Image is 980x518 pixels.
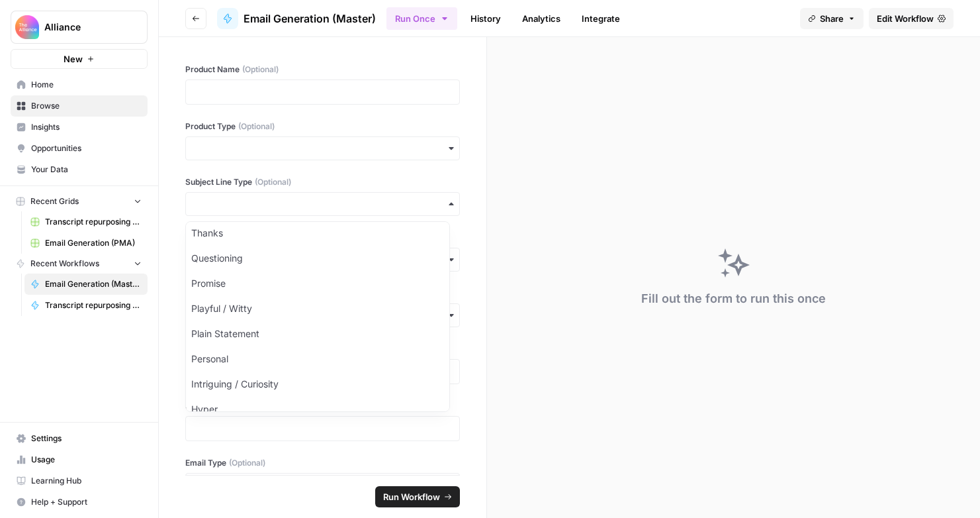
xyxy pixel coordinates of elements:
[11,11,148,44] button: Workspace: Alliance
[11,492,148,513] button: Help + Support
[11,159,148,180] a: Your Data
[11,49,148,69] button: New
[11,191,148,211] button: Recent Grids
[463,8,509,29] a: History
[11,428,148,449] a: Settings
[11,95,148,117] a: Browse
[386,7,457,30] button: Run Once
[24,295,148,316] a: Transcript repurposing ([PERSON_NAME])
[574,8,628,29] a: Integrate
[217,8,376,29] a: Email Generation (Master)
[186,246,449,271] div: Questioning
[31,164,142,176] span: Your Data
[11,254,148,274] button: Recent Workflows
[11,74,148,95] a: Home
[64,52,83,66] span: New
[877,12,934,25] span: Edit Workflow
[186,321,449,346] div: Plain Statement
[11,449,148,470] a: Usage
[641,289,826,308] div: Fill out the form to run this once
[30,258,99,270] span: Recent Workflows
[186,397,449,422] div: Hyper
[186,271,449,296] div: Promise
[375,486,460,507] button: Run Workflow
[186,346,449,372] div: Personal
[820,12,844,25] span: Share
[11,138,148,159] a: Opportunities
[383,490,440,503] span: Run Workflow
[31,454,142,466] span: Usage
[31,475,142,487] span: Learning Hub
[185,457,460,469] label: Email Type
[800,8,864,29] button: Share
[185,176,460,188] label: Subject Line Type
[44,21,124,34] span: Alliance
[24,274,148,295] a: Email Generation (Master)
[45,237,142,249] span: Email Generation (PMA)
[186,221,449,246] div: Thanks
[24,233,148,254] a: Email Generation (PMA)
[30,195,79,207] span: Recent Grids
[31,433,142,444] span: Settings
[31,121,142,133] span: Insights
[229,457,265,469] span: (Optional)
[11,117,148,138] a: Insights
[185,121,460,132] label: Product Type
[255,176,291,188] span: (Optional)
[514,8,568,29] a: Analytics
[238,121,275,132] span: (Optional)
[11,470,148,492] a: Learning Hub
[24,211,148,233] a: Transcript repurposing (CMO)
[31,79,142,91] span: Home
[186,296,449,321] div: Playful / Witty
[31,142,142,154] span: Opportunities
[45,278,142,290] span: Email Generation (Master)
[31,496,142,508] span: Help + Support
[869,8,954,29] a: Edit Workflow
[31,100,142,112] span: Browse
[242,64,279,76] span: (Optional)
[45,216,142,228] span: Transcript repurposing (CMO)
[185,64,460,76] label: Product Name
[45,299,142,311] span: Transcript repurposing ([PERSON_NAME])
[15,15,39,39] img: Alliance Logo
[186,372,449,397] div: Intriguing / Curiosity
[244,11,376,26] span: Email Generation (Master)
